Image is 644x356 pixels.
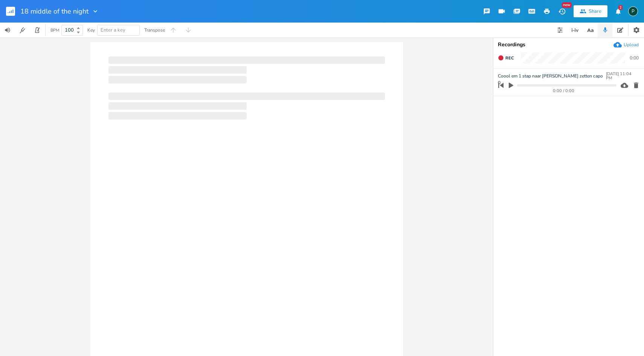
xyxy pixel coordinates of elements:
[562,2,572,8] div: New
[498,42,639,47] div: Recordings
[628,6,638,16] div: Piepo
[589,8,601,15] div: Share
[101,27,125,33] span: Enter a key
[606,72,639,80] div: [DATE] 11:04 PM
[144,28,165,32] div: Transpose
[630,56,639,60] div: 0:00
[20,8,89,15] span: 18 middle of the night
[505,55,514,61] span: Rec
[50,28,59,32] div: BPM
[498,73,606,80] span: Coool em 1 stap naar [PERSON_NAME] zetten capo 0
[495,52,517,64] button: Rec
[554,5,569,18] button: New
[618,5,623,10] div: 2
[574,5,607,17] button: Share
[628,3,638,20] button: P
[624,42,639,48] div: Upload
[87,28,95,32] div: Key
[511,89,617,93] div: 0:00 / 0:00
[613,41,639,49] button: Upload
[610,5,626,18] button: 2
